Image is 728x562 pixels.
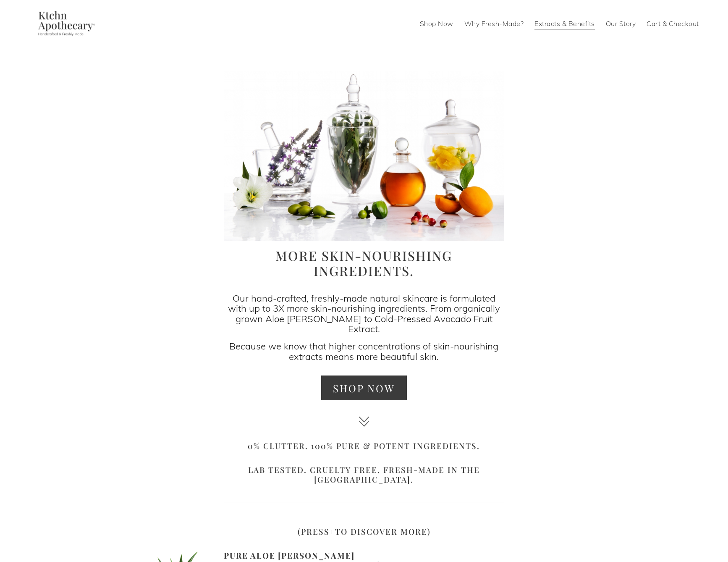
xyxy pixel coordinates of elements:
[647,17,699,30] a: Cart & Checkout
[420,17,453,30] a: Shop Now
[224,293,505,334] p: Our hand-crafted, freshly-made natural skincare is formulated with up to 3X more skin-nourishing ...
[150,527,578,536] h2: (Press to Discover More)
[354,415,374,427] a: Ktchn Apothecary Down Arrow.png
[464,17,524,30] a: Why Fresh-Made?
[224,465,505,484] h2: Lab Tested. Cruelty Free. Fresh-Made in the [GEOGRAPHIC_DATA].
[224,441,505,451] h2: 0% Clutter. 100% Pure & Potent Ingredients.
[29,11,101,36] img: Ktchn Apothecary
[224,341,505,361] p: Because we know that higher concentrations of skin-nourishing extracts means more beautiful skin.
[606,17,636,30] a: Our Story
[224,248,505,278] h1: More skin-nourishing ingredients.
[534,17,595,30] a: Extracts & Benefits
[321,376,406,400] a: Shop Now
[224,550,355,561] strong: Pure Aloe [PERSON_NAME]
[330,526,335,537] strong: +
